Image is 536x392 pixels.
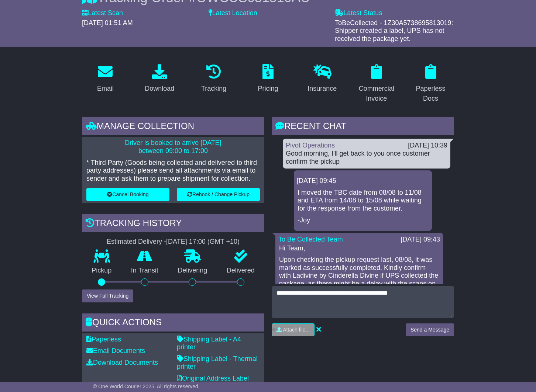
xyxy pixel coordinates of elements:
[272,117,454,137] div: RECENT CHAT
[297,177,429,185] div: [DATE] 09:45
[166,238,240,246] div: [DATE] 17:00 (GMT +10)
[307,84,337,94] div: Insurance
[86,347,145,354] a: Email Documents
[93,384,200,389] span: © One World Courier 2025. All rights reserved.
[92,62,118,96] a: Email
[358,84,395,104] div: Commercial Invoice
[335,9,382,17] label: Latest Status
[82,117,264,137] div: Manage collection
[298,216,428,225] p: -Joy
[97,84,114,94] div: Email
[82,313,264,333] div: Quick Actions
[82,9,123,17] label: Latest Scan
[86,336,121,343] a: Paperless
[278,236,343,243] a: To Be Collected Team
[196,62,231,96] a: Tracking
[82,238,264,246] div: Estimated Delivery -
[286,142,335,149] a: Pivot Operations
[82,289,133,302] button: View Full Tracking
[86,188,169,201] button: Cancel Booking
[82,214,264,234] div: Tracking history
[177,355,258,371] a: Shipping Label - Thermal printer
[82,19,133,27] span: [DATE] 01:51 AM
[86,139,260,155] p: Driver is booked to arrive [DATE] between 09:00 to 17:00
[145,84,174,94] div: Download
[407,62,454,106] a: Paperless Docs
[286,150,447,166] div: Good morning, I'll get back to you once customer confirm the pickup
[279,256,439,312] p: Upon checking the pickup request last, 08/08, it was marked as successfully completed. Kindly con...
[401,236,440,244] div: [DATE] 09:43
[353,62,400,106] a: Commercial Invoice
[258,84,278,94] div: Pricing
[209,9,257,17] label: Latest Location
[412,84,449,104] div: Paperless Docs
[177,188,260,201] button: Rebook / Change Pickup
[253,62,283,96] a: Pricing
[408,142,447,150] div: [DATE] 10:39
[168,267,217,275] p: Delivering
[140,62,179,96] a: Download
[303,62,341,96] a: Insurance
[86,159,260,183] p: * Third Party (Goods being collected and delivered to third party addresses) please send all atta...
[298,189,428,213] p: I moved the TBC date from 08/08 to 11/08 and ETA from 14/08 to 15/08 while waiting for the respon...
[201,84,226,94] div: Tracking
[406,323,454,336] button: Send a Message
[82,267,121,275] p: Pickup
[177,375,249,382] a: Original Address Label
[177,336,241,351] a: Shipping Label - A4 printer
[121,267,168,275] p: In Transit
[335,19,453,42] span: ToBeCollected - 1Z30A5738695813019: Shipper created a label, UPS has not received the package yet.
[279,244,439,253] p: Hi Team,
[217,267,265,275] p: Delivered
[86,359,158,366] a: Download Documents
